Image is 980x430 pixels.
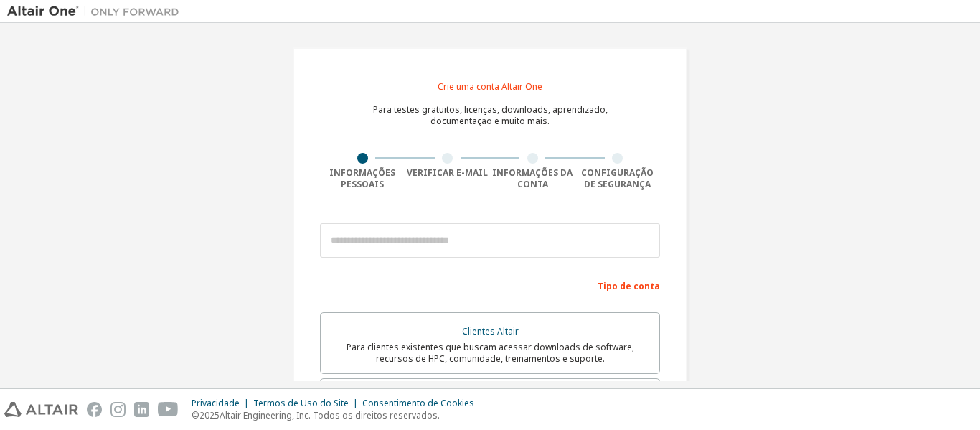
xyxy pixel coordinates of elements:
img: facebook.svg [87,402,102,417]
font: Informações pessoais [329,167,395,190]
font: Configuração de segurança [581,167,654,190]
img: youtube.svg [158,402,179,417]
font: Verificar e-mail [407,167,488,179]
font: Informações da conta [492,167,573,190]
font: Para testes gratuitos, licenças, downloads, aprendizado, [373,103,608,116]
img: Altair Um [7,4,187,19]
font: Tipo de conta [598,280,660,292]
font: © [192,409,199,421]
font: Crie uma conta Altair One [438,80,542,93]
img: instagram.svg [110,402,126,417]
img: altair_logo.svg [4,402,78,417]
font: Clientes Altair [462,325,519,337]
font: Privacidade [192,397,240,409]
img: linkedin.svg [134,402,149,417]
font: 2025 [199,409,220,421]
font: Altair Engineering, Inc. Todos os direitos reservados. [220,409,440,421]
font: documentação e muito mais. [430,115,550,127]
font: Para clientes existentes que buscam acessar downloads de software, recursos de HPC, comunidade, t... [347,341,634,365]
font: Consentimento de Cookies [362,397,474,409]
font: Termos de Uso do Site [253,397,349,409]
